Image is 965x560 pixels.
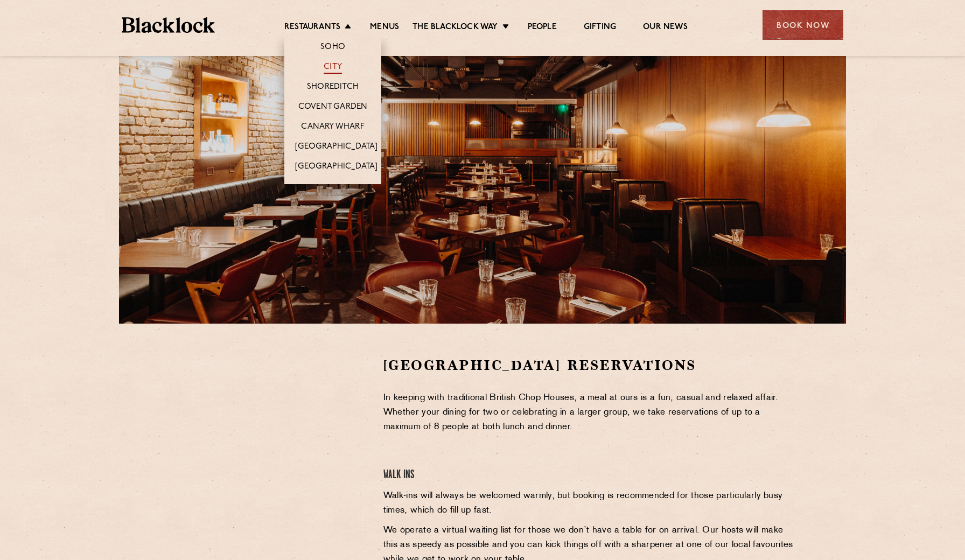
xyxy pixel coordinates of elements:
iframe: OpenTable make booking widget [208,356,328,518]
a: Shoreditch [307,82,359,94]
a: The Blacklock Way [412,22,498,34]
a: Restaurants [284,22,340,34]
a: Canary Wharf [301,122,364,134]
a: Menus [370,22,399,34]
a: Soho [320,42,345,54]
h4: Walk Ins [383,468,796,482]
h2: [GEOGRAPHIC_DATA] Reservations [383,356,796,375]
a: People [528,22,557,34]
a: City [324,62,342,74]
a: Gifting [584,22,616,34]
p: In keeping with traditional British Chop Houses, a meal at ours is a fun, casual and relaxed affa... [383,391,796,435]
div: Book Now [763,10,843,40]
a: Our News [643,22,688,34]
a: [GEOGRAPHIC_DATA] [295,162,377,173]
a: Covent Garden [298,102,368,114]
img: BL_Textured_Logo-footer-cropped.svg [122,17,215,33]
a: [GEOGRAPHIC_DATA] [295,142,377,153]
p: Walk-ins will always be welcomed warmly, but booking is recommended for those particularly busy t... [383,489,796,518]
